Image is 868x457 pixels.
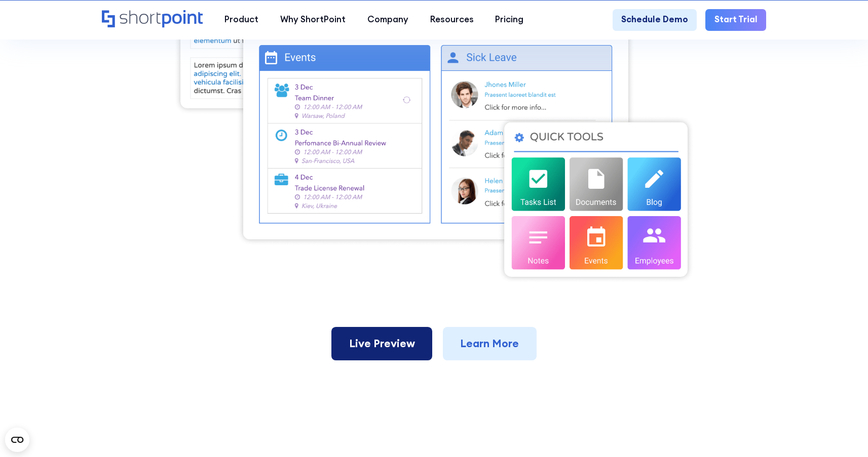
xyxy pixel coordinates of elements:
iframe: Chat Widget [686,340,868,457]
a: Home [102,10,203,29]
a: Pricing [484,9,535,31]
a: Schedule Demo [613,9,697,31]
a: Product [214,9,270,31]
div: Product [224,13,258,26]
a: Resources [419,9,484,31]
a: Why ShortPoint [270,9,357,31]
div: Resources [430,13,474,26]
a: Company [356,9,419,31]
a: Start Trial [705,9,766,31]
button: Open CMP widget [5,428,29,452]
div: Pricing [495,13,523,26]
a: Learn More [443,327,537,360]
a: Live Preview [331,327,432,360]
div: Why ShortPoint [280,13,346,26]
div: Company [367,13,408,26]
